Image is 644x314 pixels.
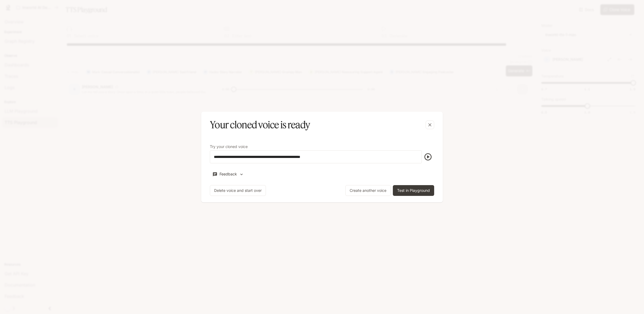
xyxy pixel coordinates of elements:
[393,185,434,196] button: Test in Playground
[210,170,246,179] button: Feedback
[210,185,266,196] button: Delete voice and start over
[210,145,248,149] p: Try your cloned voice
[345,185,391,196] button: Create another voice
[210,118,310,132] h5: Your cloned voice is ready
